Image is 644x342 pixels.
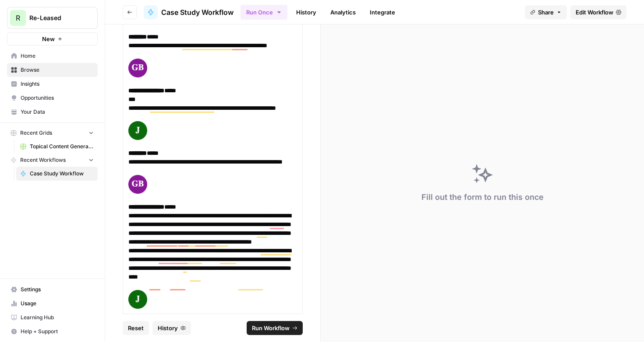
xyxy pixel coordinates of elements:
span: Your Data [21,108,94,116]
a: Settings [7,283,98,297]
button: History [152,321,191,335]
button: Recent Grids [7,126,98,140]
span: R [16,13,20,23]
span: Home [21,52,94,60]
button: Recent Workflows [7,154,98,167]
span: Recent Grids [20,129,52,137]
span: Insights [21,80,94,88]
a: Case Study Workflow [144,5,234,19]
span: Recent Workflows [20,156,66,164]
button: Reset [123,321,149,335]
span: Re-Leased [29,14,82,22]
span: New [42,35,55,43]
a: Topical Content Generation Grid [16,140,98,154]
span: Reset [128,324,144,332]
button: Workspace: Re-Leased [7,7,98,29]
a: Browse [7,63,98,77]
a: History [291,5,322,19]
a: Analytics [325,5,361,19]
button: Share [525,5,567,19]
span: Share [538,8,554,17]
span: Settings [21,286,94,293]
a: Home [7,49,98,63]
span: History [158,324,178,332]
button: Run Once [241,5,287,20]
a: Opportunities [7,91,98,105]
a: Edit Workflow [570,5,626,19]
span: Usage [21,300,94,307]
span: Topical Content Generation Grid [30,143,94,150]
button: Help + Support [7,325,98,339]
a: Usage [7,297,98,311]
img: 3YFCZAAAABklEQVQDAGQPbLrrhjI+AAAAAElFTkSuQmCC [128,175,147,194]
span: Browse [21,66,94,74]
a: Your Data [7,105,98,119]
img: 3YFCZAAAABklEQVQDAGQPbLrrhjI+AAAAAElFTkSuQmCC [128,59,147,77]
button: Run Workflow [247,321,303,335]
span: Run Workflow [252,324,290,332]
span: Help + Support [21,328,94,335]
span: Case Study Workflow [30,170,94,178]
a: Insights [7,77,98,91]
div: Fill out the form to run this once [421,191,544,203]
button: New [7,32,98,45]
img: Imzd7ALbAAAAAElFTkSuQmCC [128,121,147,140]
a: Integrate [364,5,400,19]
span: Opportunities [21,94,94,102]
a: Case Study Workflow [16,167,98,181]
span: Learning Hub [21,314,94,321]
span: Case Study Workflow [161,7,234,17]
img: Imzd7ALbAAAAAElFTkSuQmCC [128,290,147,309]
span: Edit Workflow [576,8,613,17]
a: Learning Hub [7,311,98,325]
